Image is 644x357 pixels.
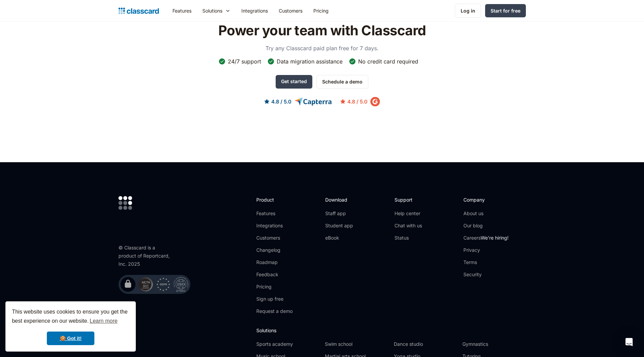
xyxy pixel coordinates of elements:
a: Security [463,271,509,278]
a: Integrations [256,222,293,229]
a: Terms [463,259,509,266]
a: Get started [276,75,312,89]
div: © Classcard is a product of Reportcard, Inc. 2025 [118,244,173,268]
div: Solutions [197,3,236,18]
a: learn more about cookies [89,316,118,326]
a: Chat with us [394,222,422,229]
a: Help center [394,210,422,217]
a: Sports academy [256,341,319,347]
a: Start for free [485,4,526,17]
a: dismiss cookie message [47,332,94,345]
a: Pricing [308,3,334,18]
div: 24/7 support [228,58,261,65]
a: home [118,6,159,16]
a: Student app [325,222,353,229]
a: Our blog [463,222,509,229]
a: Status [394,234,422,241]
span: We're hiring! [481,235,509,241]
h2: Company [463,196,509,203]
span: This website uses cookies to ensure you get the best experience on our website. [12,308,129,326]
a: About us [463,210,509,217]
h2: Support [394,196,422,203]
div: Start for free [491,7,520,14]
a: Schedule a demo [316,75,368,89]
a: Dance studio [394,341,457,347]
div: cookieconsent [5,301,136,352]
a: Gymnastics [462,341,526,347]
h2: Power your team with Classcard [214,22,430,39]
a: Privacy [463,247,509,253]
a: Roadmap [256,259,293,266]
h2: Solutions [256,327,526,334]
h2: Download [325,196,353,203]
a: Customers [256,234,293,241]
a: Integrations [236,3,273,18]
a: Features [256,210,293,217]
div: Open Intercom Messenger [621,334,637,350]
a: Pricing [256,283,293,290]
div: Solutions [202,7,222,14]
a: eBook [325,234,353,241]
a: Changelog [256,247,293,253]
a: Customers [273,3,308,18]
a: CareersWe're hiring! [463,234,509,241]
div: Data migration assistance [277,58,343,65]
div: Log in [461,7,475,14]
div: No credit card required [358,58,418,65]
a: Log in [455,4,481,18]
a: Features [167,3,197,18]
a: Swim school [325,341,388,347]
a: Request a demo [256,308,293,315]
a: Sign up free [256,296,293,302]
a: Staff app [325,210,353,217]
p: Try any Classcard paid plan free for 7 days. [254,44,390,52]
a: Feedback [256,271,293,278]
h2: Product [256,196,293,203]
